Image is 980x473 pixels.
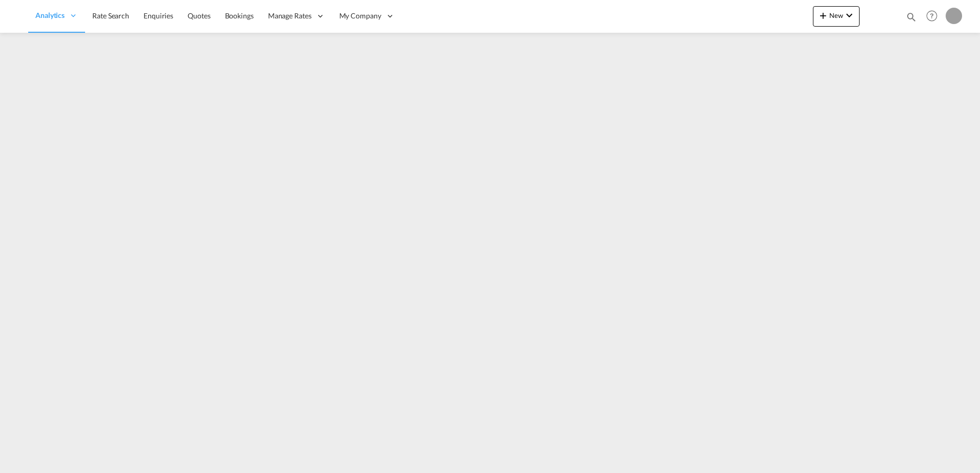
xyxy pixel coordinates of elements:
md-icon: icon-plus 400-fg [817,9,829,21]
div: icon-magnify [906,11,917,27]
span: Quotes [188,11,210,20]
md-icon: icon-chevron-down [843,9,855,21]
div: Help [923,7,946,26]
span: Rate Search [92,11,129,20]
md-icon: icon-magnify [906,11,917,23]
span: Bookings [225,11,254,20]
span: Help [923,7,941,25]
span: New [817,11,855,19]
span: My Company [339,11,381,21]
button: icon-plus 400-fgNewicon-chevron-down [813,6,860,27]
span: Manage Rates [268,11,312,21]
span: Enquiries [144,11,173,20]
span: Analytics [35,10,65,20]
